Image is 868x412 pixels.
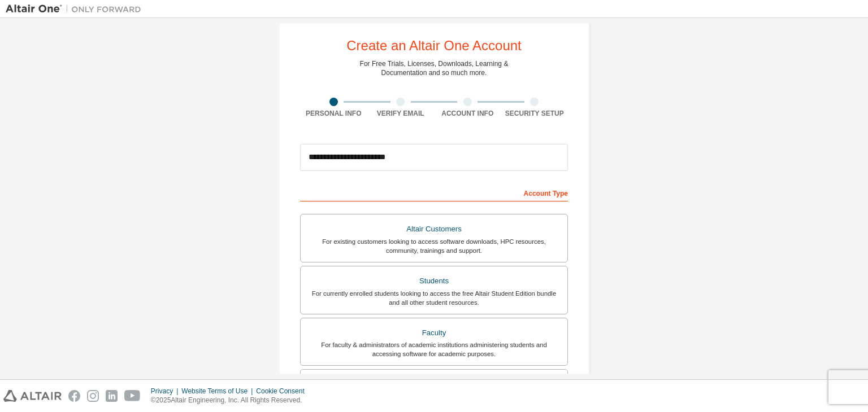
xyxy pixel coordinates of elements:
[367,109,435,118] div: Verify Email
[307,273,561,289] div: Students
[106,390,118,402] img: linkedin.svg
[3,390,62,402] img: altair_logo.svg
[307,221,561,237] div: Altair Customers
[307,340,561,358] div: For faculty & administrators of academic institutions administering students and accessing softwa...
[151,387,181,396] div: Privacy
[346,39,522,52] div: Create an Altair One Account
[434,109,501,118] div: Account Info
[87,390,99,402] img: instagram.svg
[256,387,311,396] div: Cookie Consent
[300,109,367,118] div: Personal Info
[307,325,561,341] div: Faculty
[151,396,311,405] p: © 2025 Altair Engineering, Inc. All Rights Reserved.
[181,387,256,396] div: Website Terms of Use
[124,390,141,402] img: youtube.svg
[68,390,80,402] img: facebook.svg
[300,183,568,201] div: Account Type
[307,237,561,255] div: For existing customers looking to access software downloads, HPC resources, community, trainings ...
[501,109,568,118] div: Security Setup
[307,289,561,307] div: For currently enrolled students looking to access the free Altair Student Edition bundle and all ...
[6,3,147,15] img: Altair One
[360,59,509,77] div: For Free Trials, Licenses, Downloads, Learning & Documentation and so much more.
